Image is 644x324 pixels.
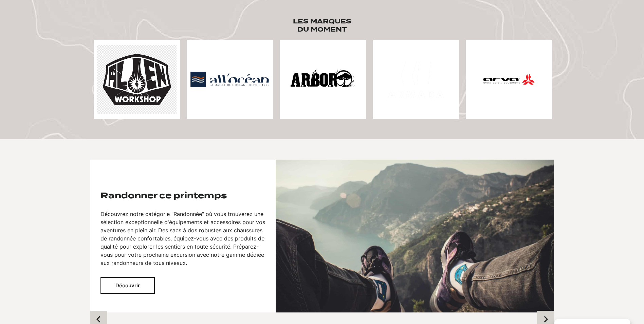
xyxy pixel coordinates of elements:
[241,170,265,178] p: Paddle
[100,192,227,200] h2: Randonner ce printemps
[100,210,265,267] p: Découvrez notre catégorie "Randonnée" où vous trouverez une sélection exceptionnelle d'équipement...
[288,17,357,33] h2: Les marques du moment
[100,277,155,294] button: Découvrir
